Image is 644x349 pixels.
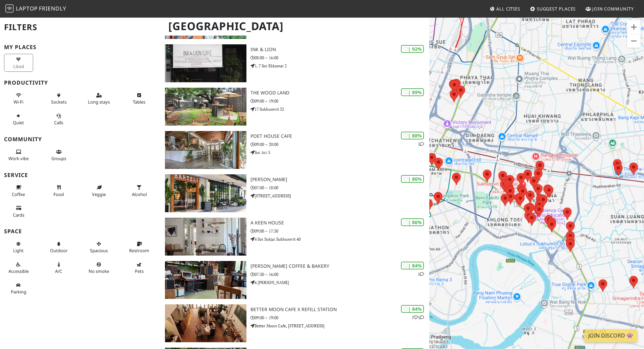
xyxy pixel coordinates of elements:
[4,146,33,164] button: Work vibe
[12,191,25,197] span: Coffee
[125,90,154,108] button: Tables
[251,47,429,52] h3: Ink & Lion
[44,259,73,277] button: A/C
[85,238,114,256] button: Spacious
[92,191,106,197] span: Veggie
[251,177,429,182] h3: [PERSON_NAME]
[161,88,429,126] a: THE WOOD LAND | 89% THE WOOD LAND 09:00 – 19:00 17 Sukhumvit 52
[165,131,246,169] img: Poet House Cafe
[161,131,429,169] a: Poet House Cafe | 88% 1 Poet House Cafe 09:00 – 20:00 Soi Ari 5
[4,202,33,220] button: Cards
[13,212,24,218] span: Credit cards
[85,90,114,108] button: Long stays
[88,99,110,105] span: Long stays
[251,228,429,234] p: 09:00 – 17:30
[13,247,24,254] span: Natural light
[165,261,246,299] img: Tann's Coffee & Bakery
[401,218,424,226] div: | 86%
[627,20,641,34] button: Zoom in
[592,6,634,12] span: Join Community
[163,17,428,36] h1: [GEOGRAPHIC_DATA]
[251,63,429,69] p: 1, 7 Soi Ekkamai 2
[527,3,579,15] a: Suggest Places
[51,99,67,105] span: Power sockets
[8,155,29,161] span: People working
[161,44,429,82] a: Ink & Lion | 92% Ink & Lion 08:00 – 16:00 1, 7 Soi Ekkamai 2
[16,5,38,12] span: Laptop
[251,271,429,278] p: 07:30 – 16:00
[583,3,637,15] a: Join Community
[165,218,246,256] img: A KEEN HOUSE
[251,307,429,312] h3: Better Moon cafe x Refill Station
[4,80,157,86] h3: Productivity
[251,263,429,269] h3: [PERSON_NAME] Coffee & Bakery
[251,314,429,321] p: 09:00 – 19:00
[13,119,24,126] span: Quiet
[85,259,114,277] button: No smoke
[44,238,73,256] button: Outdoor
[537,6,576,12] span: Suggest Places
[4,228,157,235] h3: Space
[44,110,73,128] button: Calls
[4,90,33,108] button: Wi-Fi
[4,136,157,143] h3: Community
[4,17,157,38] h2: Filters
[39,5,66,12] span: Friendly
[8,268,29,274] span: Accessible
[4,44,157,50] h3: My Places
[133,99,145,105] span: Work-friendly tables
[50,247,68,254] span: Outdoor area
[90,247,108,254] span: Spacious
[251,90,429,96] h3: THE WOOD LAND
[401,305,424,313] div: | 84%
[161,218,429,256] a: A KEEN HOUSE | 86% A KEEN HOUSE 09:00 – 17:30 4 Soi Sukjai Sukhumvit 40
[161,174,429,212] a: BARTELS Sukhumvit | 86% [PERSON_NAME] 07:00 – 18:00 [STREET_ADDRESS]
[44,90,73,108] button: Sockets
[165,174,246,212] img: BARTELS Sukhumvit
[401,175,424,183] div: | 86%
[125,259,154,277] button: Pets
[251,323,429,329] p: Better Moon Cafe, [STREET_ADDRESS]
[129,247,149,254] span: Restroom
[44,146,73,164] button: Groups
[418,271,424,277] p: 1
[89,268,109,274] span: Smoke free
[4,182,33,200] button: Coffee
[165,88,246,126] img: THE WOOD LAND
[251,54,429,61] p: 08:00 – 16:00
[161,304,429,342] a: Better Moon cafe x Refill Station | 84% 11 Better Moon cafe x Refill Station 09:00 – 19:00 Better...
[251,149,429,156] p: Soi Ari 5
[251,98,429,104] p: 09:00 – 19:00
[412,314,424,321] p: 1 1
[251,184,429,191] p: 07:00 – 18:00
[44,182,73,200] button: Food
[251,106,429,112] p: 17 Sukhumvit 52
[251,279,429,286] p: 6 [PERSON_NAME]
[5,4,14,13] img: LaptopFriendly
[251,236,429,242] p: 4 Soi Sukjai Sukhumvit 40
[4,110,33,128] button: Quiet
[54,119,63,126] span: Video/audio calls
[125,182,154,200] button: Alcohol
[14,99,23,105] span: Stable Wi-Fi
[4,172,157,178] h3: Service
[132,191,147,197] span: Alcohol
[251,220,429,226] h3: A KEEN HOUSE
[251,133,429,139] h3: Poet House Cafe
[627,34,641,48] button: Zoom out
[53,191,64,197] span: Food
[5,3,66,15] a: LaptopFriendly LaptopFriendly
[401,88,424,96] div: | 89%
[401,45,424,53] div: | 92%
[496,6,520,12] span: All Cities
[251,193,429,199] p: [STREET_ADDRESS]
[418,141,424,147] p: 1
[161,261,429,299] a: Tann's Coffee & Bakery | 84% 1 [PERSON_NAME] Coffee & Bakery 07:30 – 16:00 6 [PERSON_NAME]
[135,268,144,274] span: Pet friendly
[165,304,246,342] img: Better Moon cafe x Refill Station
[4,280,33,298] button: Parking
[584,329,637,342] a: Join Discord 👾
[4,238,33,256] button: Light
[251,141,429,148] p: 09:00 – 20:00
[401,132,424,139] div: | 88%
